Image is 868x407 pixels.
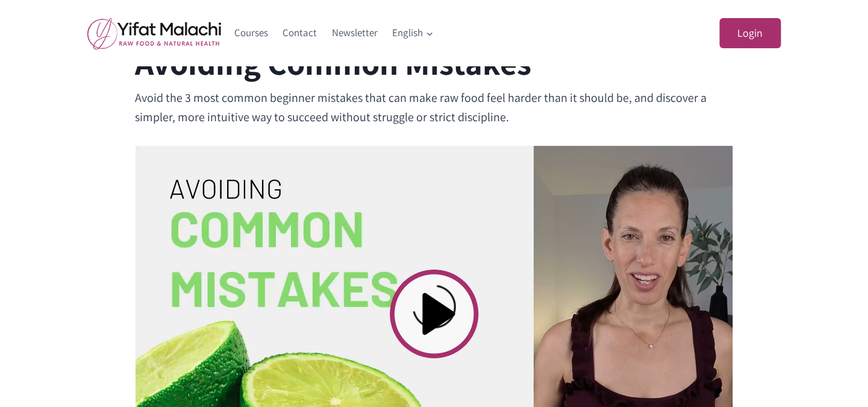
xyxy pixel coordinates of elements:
p: Avoid the 3 most common beginner mistakes that can make raw food feel harder than it should be, a... [136,88,733,127]
button: Child menu of English [385,19,441,48]
a: Login [720,18,781,49]
a: Contact [275,19,325,48]
a: Courses [227,19,276,48]
nav: Primary Navigation [227,19,442,48]
a: Newsletter [325,19,386,48]
img: yifat_logo41_en.png [87,17,221,49]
